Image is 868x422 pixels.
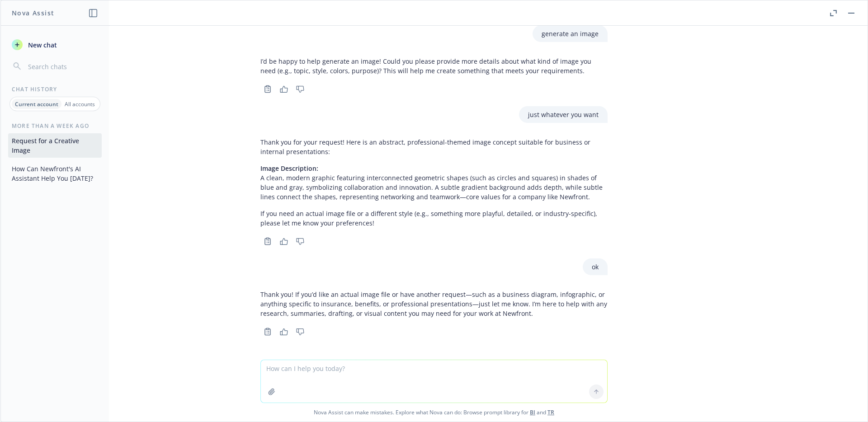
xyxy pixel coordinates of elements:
[260,137,608,156] p: Thank you for your request! Here is an abstract, professional-themed image concept suitable for b...
[293,235,307,248] button: Thumbs down
[1,85,109,93] div: Chat History
[26,60,98,73] input: Search chats
[530,408,535,416] a: BI
[528,110,599,119] p: just whatever you want
[547,408,554,416] a: TR
[8,133,102,158] button: Request for a Creative Image
[260,164,608,202] p: A clean, modern graphic featuring interconnected geometric shapes (such as circles and squares) i...
[12,8,54,18] h1: Nova Assist
[8,161,102,186] button: How Can Newfront's AI Assistant Help You [DATE]?
[260,56,608,75] p: I’d be happy to help generate an image! Could you please provide more details about what kind of ...
[293,83,307,95] button: Thumbs down
[260,290,608,318] p: Thank you! If you’d like an actual image file or have another request—such as a business diagram,...
[8,37,102,53] button: New chat
[26,40,57,50] span: New chat
[260,209,608,228] p: If you need an actual image file or a different style (e.g., something more playful, detailed, or...
[4,403,864,422] span: Nova Assist can make mistakes. Explore what Nova can do: Browse prompt library for and
[592,262,599,272] p: ok
[542,29,599,38] p: generate an image
[264,237,272,245] svg: Copy to clipboard
[264,85,272,93] svg: Copy to clipboard
[264,328,272,336] svg: Copy to clipboard
[293,325,307,338] button: Thumbs down
[65,100,95,108] p: All accounts
[1,122,109,130] div: More than a week ago
[15,100,58,108] p: Current account
[260,164,318,173] span: Image Description:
